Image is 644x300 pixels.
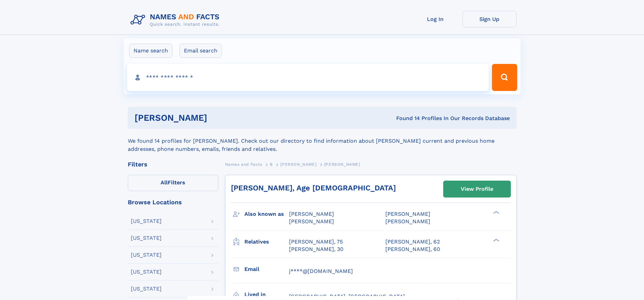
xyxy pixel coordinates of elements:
[180,44,222,58] label: Email search
[128,175,218,191] label: Filters
[244,236,289,248] h3: Relatives
[131,252,162,258] div: [US_STATE]
[270,160,273,168] a: B
[462,11,517,27] a: Sign Up
[289,218,334,225] span: [PERSON_NAME]
[270,162,273,167] span: B
[385,238,440,246] a: [PERSON_NAME], 62
[244,263,289,275] h3: Email
[385,246,440,253] a: [PERSON_NAME], 60
[161,179,168,186] span: All
[324,162,360,167] span: [PERSON_NAME]
[289,238,343,246] a: [PERSON_NAME], 75
[385,218,430,225] span: [PERSON_NAME]
[289,246,343,253] a: [PERSON_NAME], 30
[131,235,162,241] div: [US_STATE]
[135,114,302,122] h1: [PERSON_NAME]
[131,218,162,224] div: [US_STATE]
[127,64,489,91] input: search input
[385,211,430,217] span: [PERSON_NAME]
[461,181,493,197] div: View Profile
[280,162,316,167] span: [PERSON_NAME]
[129,44,172,58] label: Name search
[244,208,289,220] h3: Also known as
[280,160,316,168] a: [PERSON_NAME]
[128,11,225,29] img: Logo Names and Facts
[492,238,500,242] div: ❯
[289,293,405,300] span: [GEOGRAPHIC_DATA], [GEOGRAPHIC_DATA]
[225,160,262,168] a: Names and Facts
[492,64,517,91] button: Search Button
[128,199,218,205] div: Browse Locations
[444,181,510,197] a: View Profile
[231,184,396,192] a: [PERSON_NAME], Age [DEMOGRAPHIC_DATA]
[131,286,162,292] div: [US_STATE]
[408,11,462,27] a: Log In
[302,115,510,122] div: Found 14 Profiles In Our Records Database
[289,211,334,217] span: [PERSON_NAME]
[128,161,218,167] div: Filters
[128,129,517,153] div: We found 14 profiles for [PERSON_NAME]. Check out our directory to find information about [PERSON...
[492,210,500,215] div: ❯
[131,269,162,275] div: [US_STATE]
